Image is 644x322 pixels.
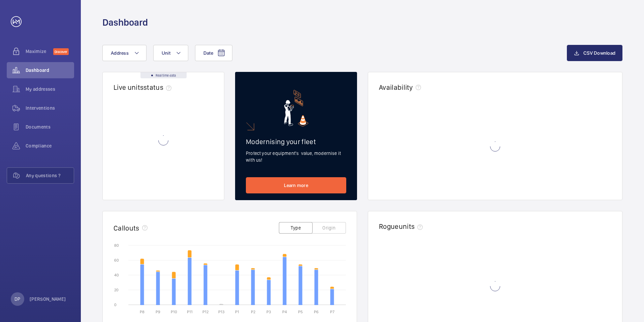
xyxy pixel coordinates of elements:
[379,222,425,231] h2: Rogue
[246,177,346,193] a: Learn more
[156,310,160,314] text: P9
[26,142,74,149] span: Compliance
[399,222,426,231] span: units
[195,45,232,61] button: Date
[235,310,239,314] text: P1
[583,50,615,56] span: CSV Download
[330,310,334,314] text: P7
[26,86,74,92] span: My addresses
[284,90,309,127] img: marketing-card.svg
[114,273,119,277] text: 40
[266,310,271,314] text: P3
[26,172,74,179] span: Any questions ?
[202,310,208,314] text: P12
[282,310,287,314] text: P4
[203,50,213,56] span: Date
[30,296,66,302] p: [PERSON_NAME]
[171,310,177,314] text: P10
[114,83,174,91] h2: Live units
[53,48,69,55] span: Discover
[114,258,119,263] text: 60
[143,83,174,91] span: status
[379,83,413,91] h2: Availability
[102,16,148,29] h1: Dashboard
[312,222,346,234] button: Origin
[246,137,346,146] h2: Modernising your fleet
[26,67,74,74] span: Dashboard
[114,224,139,232] h2: Callouts
[14,296,20,302] p: DP
[114,288,119,292] text: 20
[279,222,313,234] button: Type
[26,48,53,55] span: Maximize
[140,310,144,314] text: P8
[567,45,622,61] button: CSV Download
[162,50,170,56] span: Unit
[140,72,187,78] div: Real time data
[218,310,225,314] text: P13
[26,105,74,111] span: Interventions
[114,302,117,307] text: 0
[114,243,119,248] text: 80
[153,45,188,61] button: Unit
[314,310,319,314] text: P6
[187,310,193,314] text: P11
[298,310,303,314] text: P5
[246,150,346,163] p: Protect your equipment's value, modernise it with us!
[26,124,74,130] span: Documents
[251,310,255,314] text: P2
[111,50,129,56] span: Address
[102,45,147,61] button: Address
